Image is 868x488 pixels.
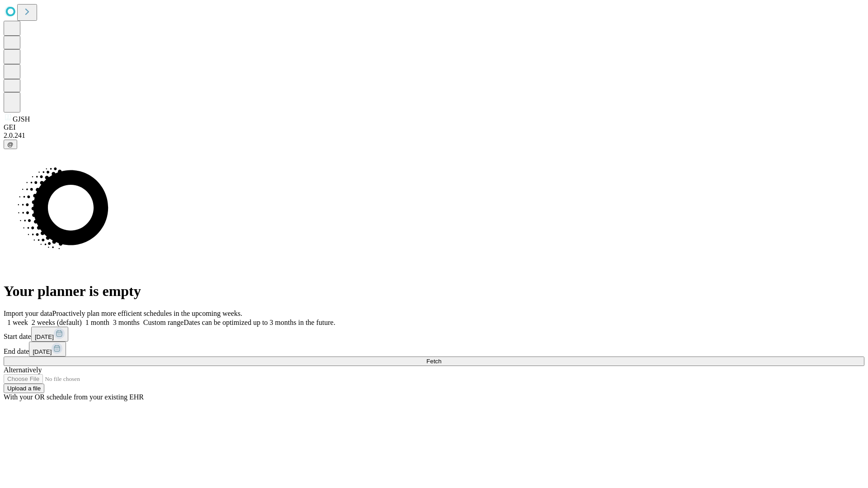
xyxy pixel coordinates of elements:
span: @ [7,141,14,148]
button: Fetch [4,357,864,366]
button: Upload a file [4,384,44,393]
span: 1 week [7,319,28,326]
span: [DATE] [35,333,54,340]
span: Dates can be optimized up to 3 months in the future. [184,319,335,326]
span: 2 weeks (default) [32,319,82,326]
span: With your OR schedule from your existing EHR [4,393,144,401]
span: [DATE] [33,348,52,355]
div: Start date [4,327,864,342]
span: Proactively plan more efficient schedules in the upcoming weeks. [52,310,242,317]
span: Custom range [143,319,184,326]
span: GJSH [13,115,30,123]
div: 2.0.241 [4,131,864,140]
button: @ [4,140,17,149]
span: Alternatively [4,366,42,374]
span: 3 months [113,319,140,326]
span: 1 month [85,319,109,326]
span: Import your data [4,310,52,317]
button: [DATE] [31,327,68,342]
h1: Your planner is empty [4,283,864,300]
div: GEI [4,123,864,131]
div: End date [4,342,864,357]
button: [DATE] [29,342,66,357]
span: Fetch [426,358,441,365]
